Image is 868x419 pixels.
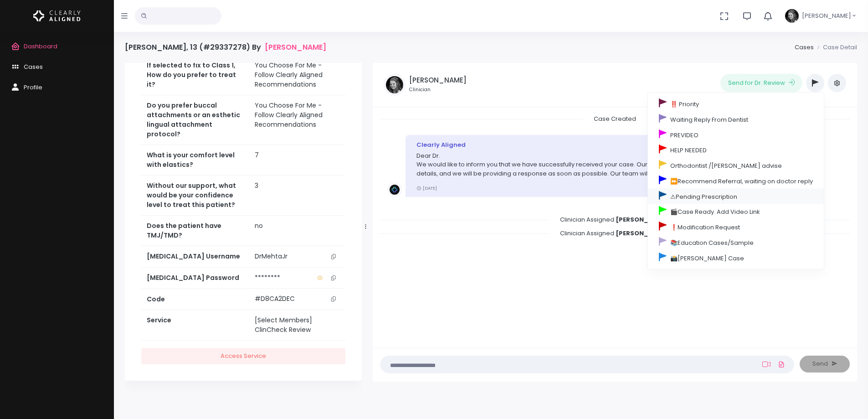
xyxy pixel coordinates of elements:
div: [Select Members] ClinCheck Review [255,316,340,335]
a: Add Loom Video [760,361,772,368]
td: DrMehtaJr [249,246,345,267]
small: [DATE] [416,185,437,191]
span: Case Created [583,112,647,126]
a: ⚠Pending Prescription [648,188,824,204]
th: If selected to fix to Class 1, How do you prefer to treat it? [141,55,249,95]
th: Code [141,289,249,310]
th: Service [141,310,249,341]
span: Cases [24,62,43,71]
span: Clinician Assigned: [549,226,680,240]
a: PREVIDEO [648,127,824,142]
button: Send for Dr. Review [720,74,802,92]
a: Orthodontist /[PERSON_NAME] advise [648,158,824,173]
th: Do you prefer buccal attachments or an esthetic lingual attachment protocol? [141,95,249,145]
span: Clinician Assigned: [549,212,680,227]
th: [MEDICAL_DATA] Password [141,268,249,289]
b: [PERSON_NAME] [616,215,669,224]
li: Case Detail [814,43,857,52]
th: Without our support, what would be your confidence level to treat this patient? [141,176,249,216]
a: 📸[PERSON_NAME] Case [648,250,824,265]
td: #D8CA2DEC [249,289,345,310]
span: Profile [24,83,42,92]
a: Cases [795,43,814,52]
small: Clinician [409,86,467,93]
th: What is your comfort level with elastics? [141,145,249,176]
a: [PERSON_NAME] [265,43,326,52]
a: ⏩Recommend Referral, waiting on doctor reply [648,173,824,188]
a: ‼️ Priority [648,96,824,112]
p: Dear Dr. We would like to inform you that we have successfully received your case. Our team is cu... [416,151,759,178]
h5: [PERSON_NAME] [409,76,467,84]
div: Clearly Aligned [416,140,759,150]
img: Header Avatar [784,8,800,24]
div: scrollable content [125,63,362,392]
a: 📚Education Cases/Sample [648,234,824,250]
a: HELP NEEDED [648,142,824,158]
h4: [PERSON_NAME], 13 (#29337278) By [125,43,326,52]
b: [PERSON_NAME] [616,229,669,238]
td: You Choose For Me - Follow Clearly Aligned Recommendations [249,95,345,145]
a: Access Service [141,348,345,365]
th: [MEDICAL_DATA] Username [141,246,249,268]
a: 🎬Case Ready. Add Video Link [648,204,824,219]
span: Dashboard [24,42,57,51]
a: ❗Modification Request [648,219,824,235]
th: Does the patient have TMJ/TMD? [141,216,249,246]
td: 7 [249,145,345,176]
a: Add Files [776,356,787,372]
td: no [249,216,345,246]
td: 3 [249,176,345,216]
div: scrollable content [380,114,850,339]
span: [PERSON_NAME] [802,11,851,21]
img: Logo Horizontal [33,6,81,26]
td: You Choose For Me - Follow Clearly Aligned Recommendations [249,55,345,95]
a: Waiting Reply From Dentist [648,111,824,127]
